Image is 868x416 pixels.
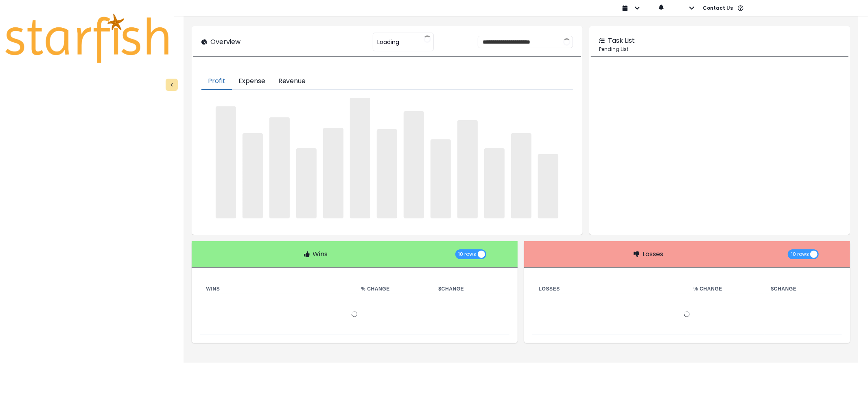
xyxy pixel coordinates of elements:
th: Wins [200,284,355,294]
span: ‌ [323,128,343,218]
span: ‌ [484,148,505,218]
span: ‌ [511,133,531,218]
span: Loading [377,33,399,51]
span: ‌ [377,129,397,218]
th: % Change [687,284,764,294]
th: $ Change [432,284,509,294]
th: % Change [354,284,432,294]
button: Revenue [272,73,313,90]
button: Expense [232,73,272,90]
button: Profit [201,73,232,90]
p: Pending List [599,46,840,53]
p: Overview [210,37,241,47]
span: ‌ [269,117,290,218]
p: Losses [643,249,663,259]
th: $ Change [765,284,842,294]
span: ‌ [404,111,424,218]
p: Wins [313,249,328,259]
th: Losses [532,284,687,294]
span: 10 rows [459,249,477,259]
span: ‌ [216,106,236,218]
span: ‌ [350,98,370,218]
span: ‌ [431,139,451,218]
span: ‌ [296,148,317,218]
span: 10 rows [791,249,809,259]
p: Task List [608,36,635,46]
span: ‌ [243,133,263,218]
span: ‌ [538,154,558,218]
span: ‌ [457,120,478,218]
